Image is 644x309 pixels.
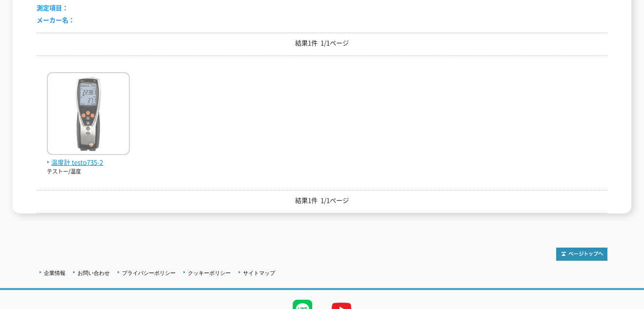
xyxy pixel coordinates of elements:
a: クッキーポリシー [188,270,231,276]
a: お問い合わせ [78,270,110,276]
p: 結果1件 1/1ページ [37,38,607,48]
a: サイトマップ [243,270,275,276]
a: プライバシーポリシー [122,270,176,276]
img: testo735-2 [47,72,130,157]
span: 温度計 testo735-2 [47,157,130,168]
span: 測定項目： [37,3,68,12]
p: テストー/温度 [47,168,130,176]
p: 結果1件 1/1ページ [37,195,607,206]
a: 企業情報 [44,270,65,276]
span: メーカー名： [37,15,75,24]
img: トップページへ [556,248,607,261]
a: 温度計 testo735-2 [47,147,130,168]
